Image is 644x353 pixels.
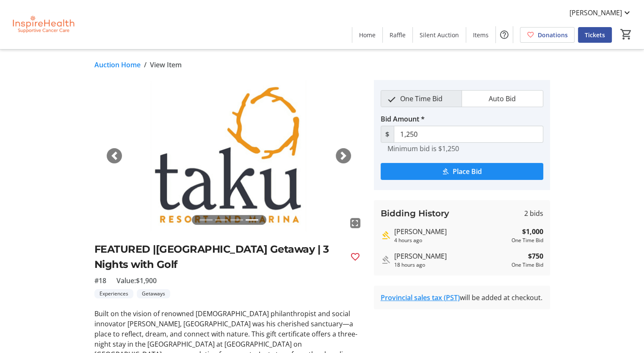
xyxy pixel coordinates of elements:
span: [PERSON_NAME] [569,8,622,18]
div: One Time Bid [511,261,543,269]
strong: $750 [528,251,543,261]
mat-icon: fullscreen [350,218,360,228]
div: [PERSON_NAME] [394,226,508,237]
h3: Bidding History [381,207,449,220]
span: $ [381,126,394,143]
div: One Time Bid [511,237,543,244]
span: Raffle [390,30,406,39]
span: Place Bid [453,166,482,176]
h2: FEATURED |[GEOGRAPHIC_DATA] Getaway | 3 Nights with Golf [94,242,343,272]
span: One Time Bid [395,91,448,107]
span: 2 bids [524,208,543,218]
a: Raffle [383,27,412,43]
span: View Item [150,60,182,70]
a: Home [352,27,382,43]
div: 18 hours ago [394,261,508,269]
a: Tickets [578,27,612,43]
tr-hint: Minimum bid is $1,250 [387,144,459,153]
a: Auction Home [94,60,141,70]
a: Provincial sales tax (PST) [381,293,460,302]
span: / [144,60,146,70]
button: Place Bid [381,163,543,180]
div: [PERSON_NAME] [394,251,508,261]
button: Help [496,26,513,43]
strong: $1,000 [522,226,543,237]
div: will be added at checkout. [381,292,543,303]
mat-icon: Highest bid [381,230,391,240]
tr-label-badge: Getaways [137,289,170,298]
span: Items [473,30,489,39]
button: Cart [619,27,634,42]
span: Donations [538,30,568,39]
a: Donations [520,27,575,43]
span: Home [359,30,376,39]
div: 4 hours ago [394,237,508,244]
label: Bid Amount * [381,114,425,124]
button: Favourite [347,248,364,265]
span: Value: $1,900 [116,276,157,286]
span: Silent Auction [420,30,459,39]
button: [PERSON_NAME] [563,6,639,19]
mat-icon: Outbid [381,255,391,265]
a: Silent Auction [413,27,466,43]
tr-label-badge: Experiences [94,289,133,298]
span: Auto Bid [484,91,521,107]
img: InspireHealth Supportive Cancer Care's Logo [5,3,80,46]
span: #18 [94,276,106,286]
span: Tickets [585,30,605,39]
img: Image [94,80,364,232]
a: Items [466,27,495,43]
